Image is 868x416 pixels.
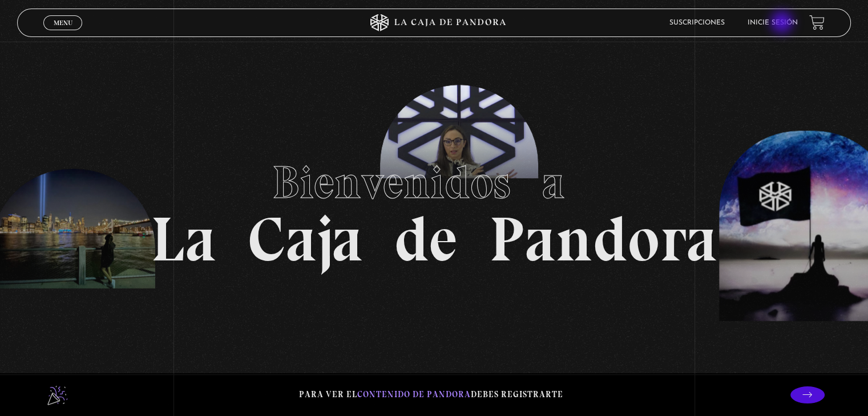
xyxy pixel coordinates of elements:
span: contenido de Pandora [357,389,471,399]
a: Inicie sesión [748,19,798,26]
span: Bienvenidos a [272,155,596,210]
span: Menu [54,19,72,26]
p: Para ver el debes registrarte [299,387,563,402]
a: Suscripciones [669,19,725,26]
a: View your shopping cart [809,15,825,30]
h1: La Caja de Pandora [151,145,717,271]
span: Cerrar [50,28,76,36]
